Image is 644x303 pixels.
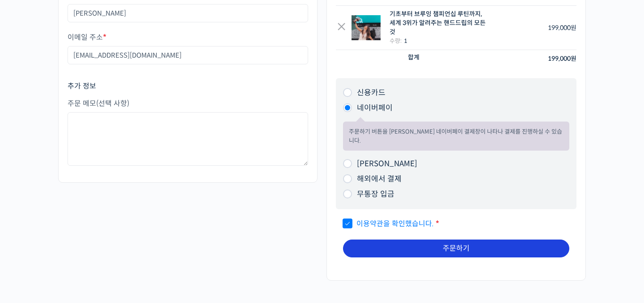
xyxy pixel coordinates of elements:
[68,46,308,64] input: username@domain.com
[548,24,576,32] bdi: 199,000
[336,50,492,67] th: 합계
[103,33,106,42] abbr: 필수
[68,100,308,108] label: 주문 메모
[68,34,308,42] label: 이메일 주소
[548,55,576,63] bdi: 199,000
[571,24,576,32] span: 원
[68,81,308,91] h3: 추가 정보
[436,219,439,228] abbr: 필수
[390,36,487,46] div: 수량:
[96,99,129,108] span: (선택 사항)
[343,219,434,228] span: 을 확인했습니다.
[343,240,569,257] button: 주문하기
[3,229,59,251] a: 홈
[357,103,393,113] label: 네이버페이
[357,88,386,97] label: 신용카드
[356,219,383,228] a: 이용약관
[138,242,149,249] span: 설정
[357,174,402,184] label: 해외에서 결제
[59,229,115,251] a: 대화
[82,243,93,250] span: 대화
[28,242,34,249] span: 홈
[349,127,563,145] p: 주문하기 버튼을 [PERSON_NAME] 네이버페이 결제창이 나타나 결제를 진행하실 수 있습니다.
[390,10,487,36] div: 기초부터 브루잉 챔피언십 루틴까지, 세계 3위가 알려주는 핸드드립의 모든 것
[115,229,172,251] a: 설정
[336,22,347,34] a: Remove this item
[404,37,407,45] strong: 1
[571,55,576,63] span: 원
[357,189,394,199] label: 무통장 입금
[357,159,417,168] label: [PERSON_NAME]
